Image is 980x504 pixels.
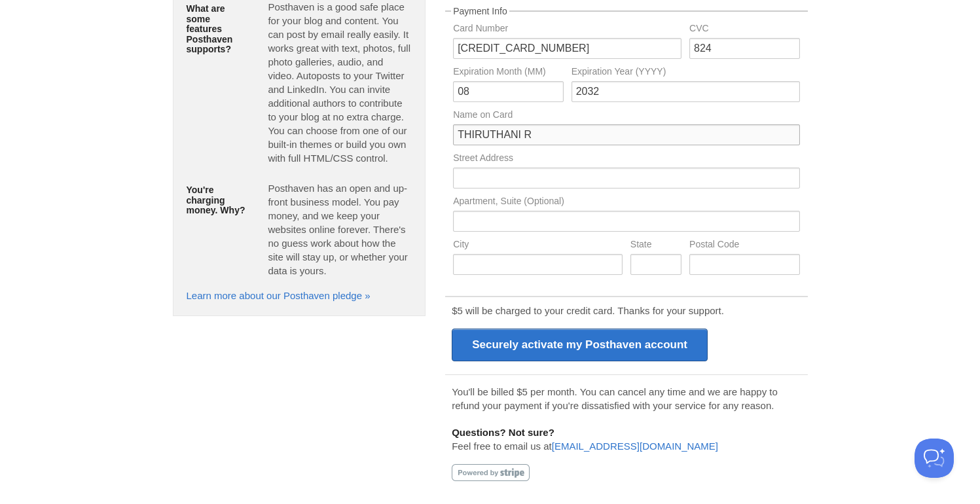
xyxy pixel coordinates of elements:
p: Posthaven has an open and up-front business model. You pay money, and we keep your websites onlin... [268,181,412,278]
label: Expiration Month (MM) [453,67,563,79]
label: Expiration Year (YYYY) [572,67,800,79]
label: Card Number [453,24,681,36]
label: Postal Code [689,240,799,252]
p: You'll be billed $5 per month. You can cancel any time and we are happy to refund your payment if... [452,385,801,412]
input: Securely activate my Posthaven account [452,329,708,361]
b: Questions? Not sure? [452,427,554,438]
p: $5 will be charged to your credit card. Thanks for your support. [452,304,801,317]
label: Street Address [453,153,799,166]
label: City [453,240,623,252]
h5: What are some features Posthaven supports? [187,4,249,54]
label: Name on Card [453,110,799,122]
label: Apartment, Suite (Optional) [453,196,799,209]
legend: Payment Info [451,7,509,16]
iframe: Help Scout Beacon - Open [915,439,954,478]
a: Learn more about our Posthaven pledge » [187,290,371,301]
label: State [630,240,681,252]
h5: You're charging money. Why? [187,185,249,215]
p: Feel free to email us at [452,425,801,453]
a: [EMAIL_ADDRESS][DOMAIN_NAME] [552,441,718,452]
label: CVC [689,24,799,36]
